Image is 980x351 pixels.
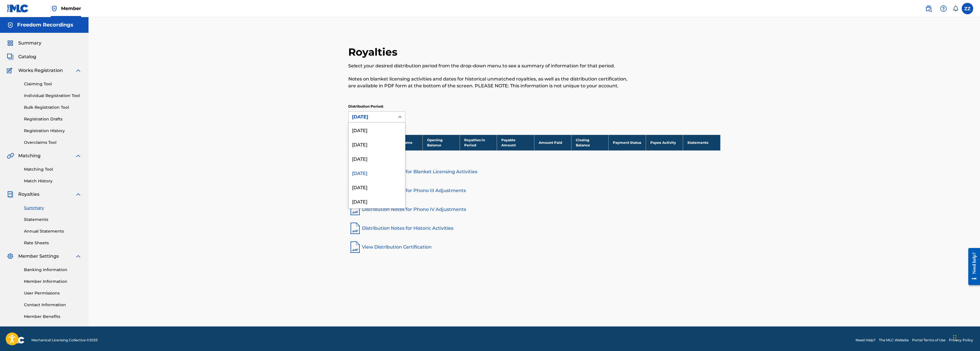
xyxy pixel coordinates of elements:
[683,135,720,150] th: Statements
[348,221,721,235] a: Distribution Notes for Historic Activities
[951,324,980,351] iframe: Chat Widget
[879,338,909,343] a: The MLC Website
[7,22,14,29] img: Accounts
[24,178,82,184] a: Match History
[349,123,405,137] div: [DATE]
[534,135,571,150] th: Amount Paid
[7,191,14,198] img: Royalties
[348,240,362,254] img: pdf
[18,53,36,60] span: Catalog
[349,166,405,180] div: [DATE]
[923,3,934,14] a: Public Search
[7,152,14,159] img: Matching
[572,135,609,150] th: Closing Balance
[75,253,82,260] img: expand
[856,338,876,343] a: Need Help?
[24,116,82,122] a: Registration Drafts
[24,81,82,87] a: Claiming Tool
[18,67,63,74] span: Works Registration
[61,5,81,12] span: Member
[18,40,41,47] span: Summary
[912,338,945,343] a: Portal Terms of Use
[348,104,405,109] p: Distribution Period:
[352,114,391,120] div: [DATE]
[24,267,82,273] a: Banking Information
[7,40,41,47] a: SummarySummary
[925,5,932,12] img: search
[964,243,980,290] iframe: Resource Center
[24,228,82,234] a: Annual Statements
[24,166,82,172] a: Matching Tool
[75,191,82,198] img: expand
[7,53,36,60] a: CatalogCatalog
[962,3,973,14] div: User Menu
[18,191,39,198] span: Royalties
[17,22,73,28] h5: Freedom Recordings
[24,205,82,211] a: Summary
[348,76,635,89] p: Notes on blanket licensing activities and dates for historical unmatched royalties, as well as th...
[7,67,14,74] img: Works Registration
[348,221,362,235] img: pdf
[940,5,947,12] img: help
[24,302,82,308] a: Contact Information
[51,5,58,12] img: Top Rightsholder
[348,203,362,216] img: pdf
[349,151,405,166] div: [DATE]
[953,329,957,346] div: Drag
[348,203,721,216] a: Distribution Notes for Phono IV Adjustments
[7,40,14,47] img: Summary
[18,253,59,260] span: Member Settings
[497,135,534,150] th: Payable Amount
[422,135,460,150] th: Opening Balance
[348,184,721,197] a: Distribution Notes for Phono III Adjustments
[7,4,29,13] img: MLC Logo
[24,314,82,320] a: Member Benefits
[24,140,82,146] a: Overclaims Tool
[348,62,635,69] p: Select your desired distribution period from the drop-down menu to see a summary of information f...
[7,53,14,60] img: Catalog
[953,6,958,11] div: Notifications
[24,128,82,134] a: Registration History
[24,104,82,110] a: Bulk Registration Tool
[348,240,721,254] a: View Distribution Certification
[949,338,973,343] a: Privacy Policy
[75,67,82,74] img: expand
[349,137,405,151] div: [DATE]
[24,217,82,223] a: Statements
[24,279,82,285] a: Member Information
[7,253,14,260] img: Member Settings
[349,180,405,194] div: [DATE]
[646,135,683,150] th: Payee Activity
[609,135,646,150] th: Payment Status
[348,46,400,58] h2: Royalties
[460,135,497,150] th: Royalties in Period
[24,240,82,246] a: Rate Sheets
[938,3,949,14] div: Help
[24,290,82,296] a: User Permissions
[349,194,405,208] div: [DATE]
[24,93,82,99] a: Individual Registration Tool
[18,152,41,159] span: Matching
[75,152,82,159] img: expand
[31,338,98,343] span: Mechanical Licensing Collective © 2025
[348,165,721,179] a: Distribution Notes for Blanket Licensing Activities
